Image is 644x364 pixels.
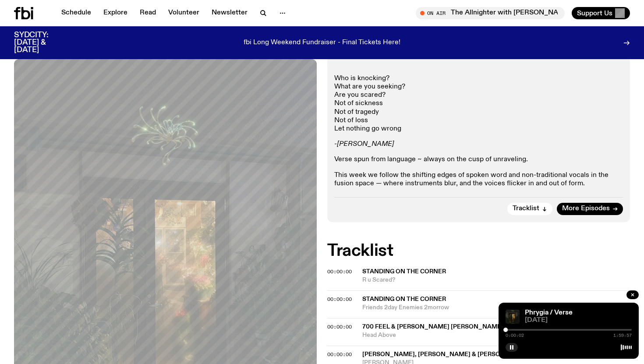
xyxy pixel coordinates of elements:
[98,7,133,19] a: Explore
[327,325,352,329] button: 00:00:00
[513,205,539,212] span: Tracklist
[525,309,573,316] a: Phrygia / Verse
[506,333,524,338] span: 0:00:02
[334,74,623,133] p: Who is knocking? What are you seeking? Are you scared? Not of sickness Not of tragedy Not of loss...
[507,203,552,215] button: Tracklist
[362,304,630,312] span: Friends 2day Enemies 2morrow
[362,324,503,330] span: 700 Feel & [PERSON_NAME] [PERSON_NAME]
[362,331,553,339] span: Head Above
[613,333,632,338] span: 1:59:57
[327,268,352,275] span: 00:00:00
[244,39,400,47] p: fbi Long Weekend Fundraiser - Final Tickets Here!
[362,296,446,302] span: standing on the corner
[327,269,352,274] button: 00:00:00
[334,155,623,164] p: Verse spun from language ~ always on the cusp of unraveling.
[14,32,70,54] h3: SYDCITY: [DATE] & [DATE]
[327,323,352,330] span: 00:00:00
[362,269,446,275] span: standing on the corner
[327,352,352,357] button: 00:00:00
[562,205,610,212] span: More Episodes
[334,140,623,148] p: -
[134,7,161,19] a: Read
[416,7,565,19] button: On AirThe Allnighter with [PERSON_NAME]
[572,7,630,19] button: Support Us
[334,171,623,188] p: This week we follow the shifting edges of spoken word and non-traditional vocals in the fusion sp...
[327,296,352,303] span: 00:00:00
[362,276,630,284] span: R u Scared?
[557,203,623,215] a: More Episodes
[525,317,632,324] span: [DATE]
[206,7,253,19] a: Newsletter
[327,297,352,302] button: 00:00:00
[327,351,352,358] span: 00:00:00
[327,243,630,259] h2: Tracklist
[337,141,394,148] em: [PERSON_NAME]
[56,7,96,19] a: Schedule
[362,351,530,357] span: [PERSON_NAME], [PERSON_NAME] & [PERSON_NAME]
[577,9,612,17] span: Support Us
[163,7,205,19] a: Volunteer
